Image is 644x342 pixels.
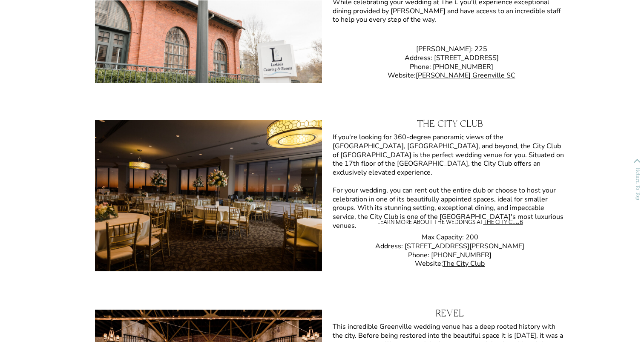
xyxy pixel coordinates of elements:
p: [PERSON_NAME]: 225 Address: [STREET_ADDRESS] Phone: [PHONE_NUMBER] Website: [333,45,570,83]
p: Return To Top [633,165,641,203]
p: If you're looking for 360-degree panoramic views of the [GEOGRAPHIC_DATA], [GEOGRAPHIC_DATA], and... [333,133,565,215]
a: the City Club [483,218,523,226]
a: [PERSON_NAME] Greenville SC [416,71,515,80]
a: The City Club [443,259,485,268]
h3: Revel [322,310,578,322]
p: Max Capacity: 200 Address: [STREET_ADDRESS][PERSON_NAME] Phone: [PHONE_NUMBER] Website: [333,233,566,271]
h3: The City Club [322,120,578,133]
p: Learn more about the weddings at [342,218,558,227]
